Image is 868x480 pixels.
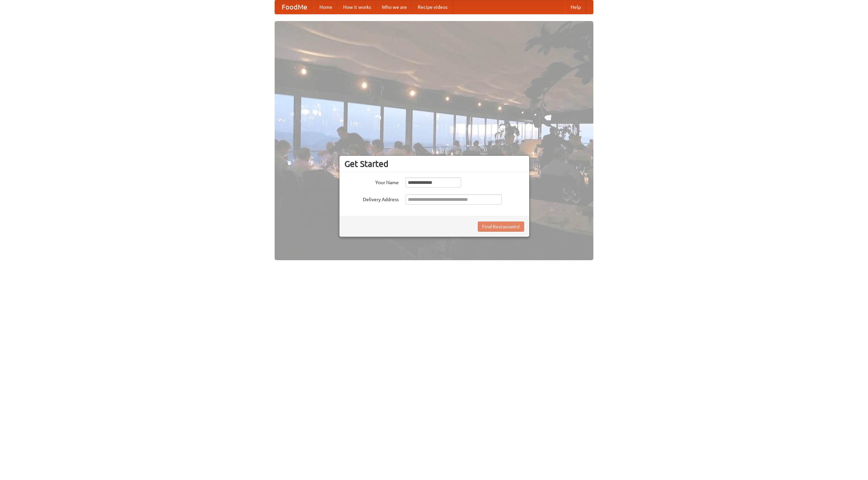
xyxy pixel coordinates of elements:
h3: Get Started [344,159,524,169]
a: Home [314,0,338,14]
a: Recipe videos [412,0,453,14]
a: Who we are [376,0,412,14]
label: Your Name [344,177,399,186]
a: How it works [338,0,376,14]
button: Find Restaurants! [478,222,524,232]
label: Delivery Address [344,194,399,203]
a: FoodMe [275,0,314,14]
a: Help [565,0,586,14]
